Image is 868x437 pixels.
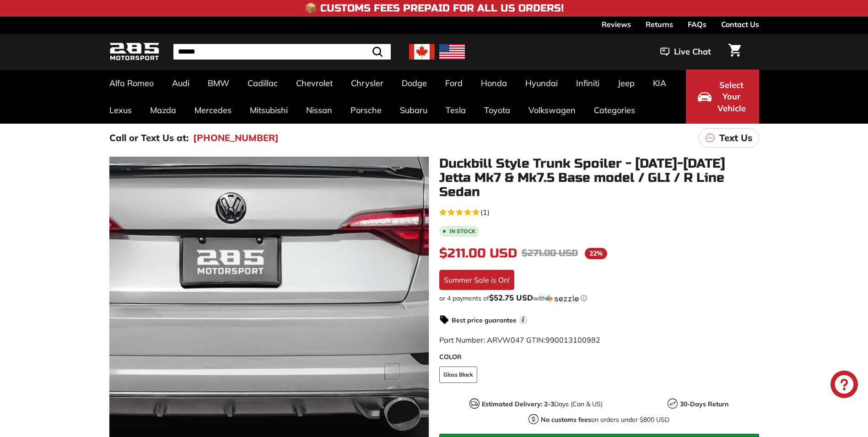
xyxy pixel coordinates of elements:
[489,293,533,302] span: $52.75 USD
[602,16,631,32] a: Reviews
[109,131,189,145] p: Call or Text Us at:
[163,70,199,97] a: Audi
[391,97,437,124] a: Subaru
[439,294,759,303] div: or 4 payments of$52.75 USDwithSezzle Click to learn more about Sezzle
[475,97,519,124] a: Toyota
[199,70,238,97] a: BMW
[674,46,711,58] span: Live Chat
[173,44,391,60] input: Search
[109,41,160,63] img: Logo_285_Motorsport_areodynamics_components
[480,207,490,218] span: (1)
[439,335,600,344] span: Part Number: ARVW047 GTIN:
[680,400,728,408] strong: 30-Days Return
[452,316,517,324] strong: Best price guarantee
[341,97,391,124] a: Porsche
[305,3,564,14] h4: 📦 Customs Fees Prepaid for All US Orders!
[644,70,675,97] a: KIA
[238,70,287,97] a: Cadillac
[439,246,517,261] span: $211.00 USD
[585,248,607,259] span: 22%
[297,97,341,124] a: Nissan
[567,70,609,97] a: Infiniti
[100,70,163,97] a: Alfa Romeo
[648,40,723,63] button: Live Chat
[193,131,279,145] a: [PHONE_NUMBER]
[721,16,759,32] a: Contact Us
[719,131,752,145] p: Text Us
[482,400,554,408] strong: Estimated Delivery: 2-3
[545,335,600,344] span: 990013100982
[686,70,759,124] button: Select Your Vehicle
[185,97,241,124] a: Mercedes
[241,97,297,124] a: Mitsubishi
[342,70,393,97] a: Chrysler
[449,229,475,234] b: In stock
[439,270,514,290] div: Summer Sale is On!
[646,16,673,32] a: Returns
[828,371,861,400] inbox-online-store-chat: Shopify online store chat
[519,316,528,324] span: i
[609,70,644,97] a: Jeep
[519,97,585,124] a: Volkswagen
[439,206,759,218] a: 5.0 rating (1 votes)
[439,352,759,362] label: COLOR
[546,295,579,303] img: Sezzle
[516,70,567,97] a: Hyundai
[688,16,706,32] a: FAQs
[472,70,516,97] a: Honda
[723,36,746,67] a: Cart
[141,97,185,124] a: Mazda
[287,70,342,97] a: Chevrolet
[437,97,475,124] a: Tesla
[585,97,644,124] a: Categories
[439,294,759,303] div: or 4 payments of with
[100,97,141,124] a: Lexus
[522,247,578,259] span: $271.00 USD
[699,128,759,147] a: Text Us
[436,70,472,97] a: Ford
[716,79,747,115] span: Select Your Vehicle
[482,399,603,409] p: Days (Can & US)
[393,70,436,97] a: Dodge
[439,157,759,199] h1: Duckbill Style Trunk Spoiler - [DATE]-[DATE] Jetta Mk7 & Mk7.5 Base model / GLI / R Line Sedan
[541,415,669,425] p: on orders under $800 USD
[541,415,591,424] strong: No customs fees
